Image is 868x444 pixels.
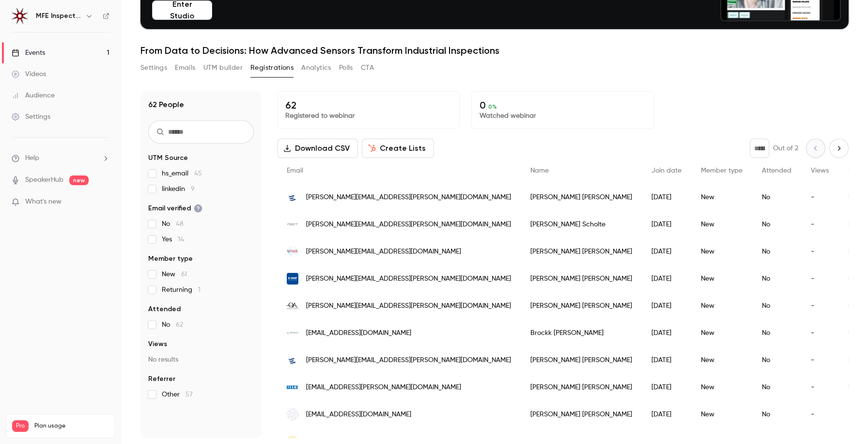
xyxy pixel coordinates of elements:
span: What's new [25,197,62,207]
h6: MFE Inspection Solutions [36,11,81,21]
a: SpeakerHub [25,175,63,185]
div: Events [12,48,45,58]
span: new [69,175,89,185]
li: help-dropdown-opener [12,153,109,163]
div: Settings [12,112,50,122]
iframe: Noticeable Trigger [98,198,109,206]
img: MFE Inspection Solutions [12,8,28,24]
button: Enter Studio [152,0,212,20]
section: facet-groups [148,153,254,399]
span: Plan usage [34,422,109,430]
span: Help [25,153,39,163]
div: Audience [12,91,55,100]
span: Pro [12,420,29,432]
div: Videos [12,69,46,79]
